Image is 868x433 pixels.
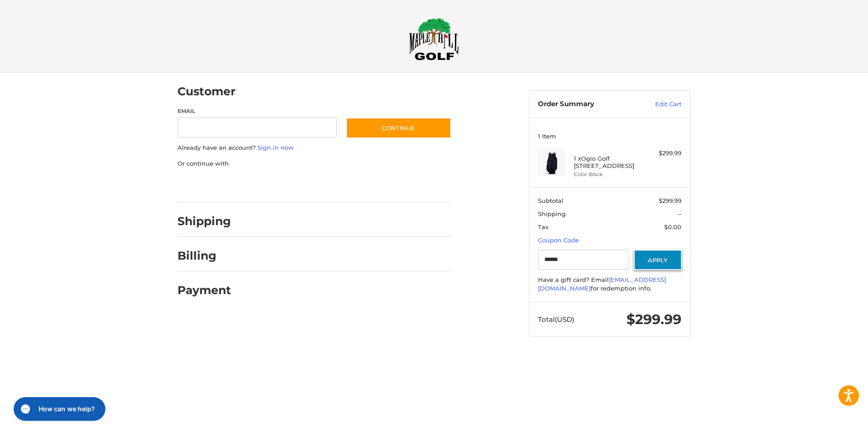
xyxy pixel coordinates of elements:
[538,276,681,293] div: Have a gift card? Email for redemption info.
[409,18,459,60] img: Maple Hill Golf
[178,84,236,98] h2: Customer
[538,100,636,109] h3: Order Summary
[178,143,451,153] p: Already have an account?
[252,177,320,193] iframe: PayPal-paylater
[677,210,681,217] span: --
[646,149,681,158] div: $299.99
[9,394,108,424] iframe: Gorgias live chat messenger
[659,197,681,204] span: $299.99
[636,100,681,109] a: Edit Cart
[538,197,563,204] span: Subtotal
[538,133,681,140] h3: 1 Item
[178,107,337,115] label: Email
[328,177,396,193] iframe: PayPal-venmo
[538,236,579,244] a: Coupon Code
[538,210,566,217] span: Shipping
[626,311,681,328] span: $299.99
[257,144,294,151] a: Sign in now
[538,315,574,324] span: Total (USD)
[346,118,451,138] button: Continue
[634,250,682,270] button: Apply
[174,177,242,193] iframe: PayPal-paypal
[178,214,231,228] h2: Shipping
[574,155,643,170] h4: 1 x Ogio Golf [STREET_ADDRESS]
[574,171,643,178] li: Color Black
[178,249,231,263] h2: Billing
[178,283,231,297] h2: Payment
[538,250,629,270] input: Gift Certificate or Coupon Code
[664,223,681,231] span: $0.00
[178,159,451,168] p: Or continue with
[538,223,548,231] span: Tax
